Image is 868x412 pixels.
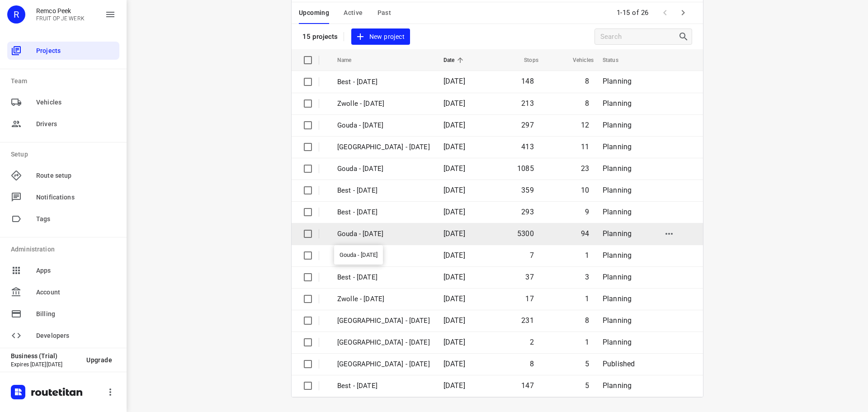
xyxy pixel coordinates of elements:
span: Vehicles [561,55,594,66]
p: Business (Trial) [11,352,79,360]
span: Status [603,55,630,66]
span: Stops [512,55,538,66]
span: 11 [581,142,589,151]
span: 5 [585,360,589,368]
span: Planning [603,251,632,260]
span: Previous Page [656,4,674,22]
span: Planning [603,294,632,303]
span: 8 [585,316,589,325]
input: Search projects [600,30,678,44]
div: Apps [7,261,119,279]
span: Planning [603,229,632,238]
p: FRUIT OP JE WERK [36,15,85,22]
p: Best - Thursday [337,185,430,196]
span: 37 [525,273,533,281]
span: [DATE] [443,186,465,194]
p: [GEOGRAPHIC_DATA] - [DATE] [337,142,430,152]
span: 23 [581,164,589,173]
span: Planning [603,208,632,216]
span: Planning [603,338,632,346]
p: Administration [11,245,119,254]
span: Apps [36,266,116,275]
div: Projects [7,42,119,60]
span: 8 [585,99,589,108]
p: Gouda - [DATE] [337,120,430,131]
span: 3 [585,273,589,281]
span: Route setup [36,171,116,180]
div: Notifications [7,188,119,206]
span: [DATE] [443,273,465,281]
span: Published [603,360,635,368]
p: Zwolle - Thursday [337,316,430,326]
p: Gouda - [DATE] [337,229,430,239]
span: New project [357,31,405,43]
span: Planning [603,316,632,325]
span: Projects [36,46,116,56]
span: 12 [581,121,589,129]
div: Route setup [7,166,119,185]
span: Vehicles [36,98,116,107]
span: [DATE] [443,360,465,368]
span: 9 [585,208,589,216]
span: 1 [585,251,589,260]
span: 5 [585,381,589,390]
span: Upgrade [86,356,112,364]
span: 5300 [517,229,534,238]
span: [DATE] [443,142,465,151]
span: 10 [581,186,589,194]
button: New project [351,28,410,45]
span: Planning [603,99,632,108]
p: Best - Friday [337,77,430,87]
p: Best - Thursday [337,381,430,391]
span: Tags [36,214,116,224]
button: Upgrade [79,352,119,368]
span: [DATE] [443,381,465,390]
p: Zwolle - Friday [337,294,430,304]
span: 231 [521,316,534,325]
span: Active [344,7,363,19]
p: Expires [DATE][DATE] [11,361,79,368]
p: Remco Peek [36,7,85,14]
span: 1 [585,294,589,303]
p: Antwerpen - Thursday [337,337,430,348]
div: Vehicles [7,93,119,111]
span: 148 [521,77,534,85]
span: Planning [603,273,632,281]
span: Planning [603,164,632,173]
span: 8 [585,77,589,85]
span: Upcoming [299,7,329,19]
p: Setup [11,150,119,159]
div: Account [7,283,119,301]
p: Gemeente Rotterdam - Thursday [337,359,430,369]
span: 413 [521,142,534,151]
span: [DATE] [443,251,465,260]
span: Date [443,55,467,66]
span: [DATE] [443,294,465,303]
span: 8 [530,360,534,368]
span: 2 [530,338,534,346]
span: 147 [521,381,534,390]
span: Planning [603,121,632,129]
span: Account [36,288,116,297]
span: 1 [585,338,589,346]
span: 297 [521,121,534,129]
p: 15 projects [302,33,338,41]
p: Gouda - [DATE] [337,164,430,174]
span: Past [377,7,392,19]
div: Drivers [7,115,119,133]
span: [DATE] [443,208,465,216]
span: Notifications [36,193,116,202]
span: Planning [603,142,632,151]
span: Drivers [36,119,116,129]
span: 1085 [517,164,534,173]
span: 94 [581,229,589,238]
p: Team [11,76,119,86]
span: Developers [36,331,116,341]
span: 1-15 of 26 [613,3,652,23]
span: [DATE] [443,316,465,325]
span: Billing [36,309,116,319]
span: Planning [603,186,632,194]
span: [DATE] [443,99,465,108]
span: Next Page [674,4,692,22]
p: Best - Friday [337,272,430,283]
